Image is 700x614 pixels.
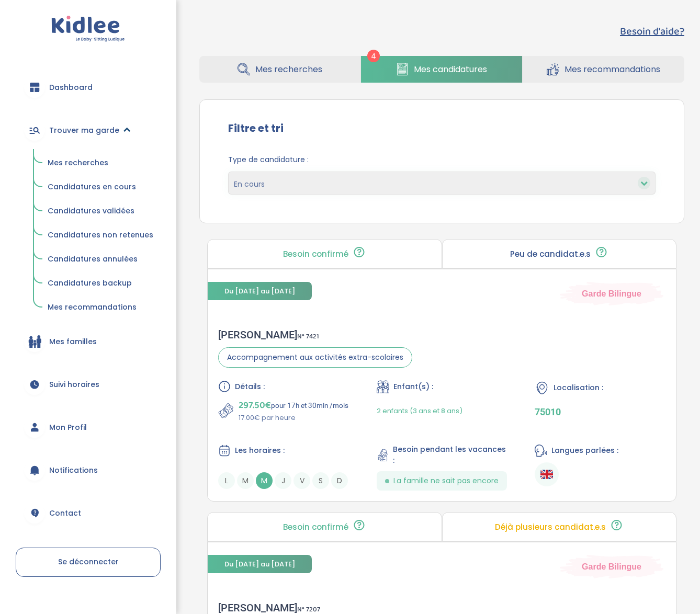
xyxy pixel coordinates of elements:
[218,347,412,368] span: Accompagnement aux activités extra-scolaires
[218,472,235,489] span: L
[16,111,161,149] a: Trouver ma garde
[16,366,161,403] a: Suivi horaires
[237,472,254,489] span: M
[49,422,87,433] span: Mon Profil
[228,154,656,165] span: Type de candidature :
[218,601,323,614] div: [PERSON_NAME]
[293,472,310,489] span: V
[49,82,93,93] span: Dashboard
[48,302,137,312] span: Mes recommandations
[523,56,684,83] a: Mes recommandations
[582,288,641,299] span: Garde Bilingue
[275,472,291,489] span: J
[48,230,153,240] span: Candidatures non retenues
[51,16,125,42] img: logo.svg
[49,465,98,476] span: Notifications
[331,472,348,489] span: D
[40,249,161,269] a: Candidatures annulées
[377,406,462,416] span: 2 enfants (3 ans et 8 ans)
[16,548,161,577] a: Se déconnecter
[16,451,161,489] a: Notifications
[256,472,273,489] span: M
[49,508,81,519] span: Contact
[49,125,119,136] span: Trouver ma garde
[49,379,99,390] span: Suivi horaires
[283,250,348,258] p: Besoin confirmé
[48,254,138,264] span: Candidatures annulées
[49,336,97,347] span: Mes familles
[40,274,161,293] a: Candidatures backup
[283,523,348,531] p: Besoin confirmé
[582,561,641,572] span: Garde Bilingue
[16,323,161,360] a: Mes familles
[393,381,433,392] span: Enfant(s) :
[16,69,161,106] a: Dashboard
[199,56,360,83] a: Mes recherches
[235,381,265,392] span: Détails :
[393,444,507,466] span: Besoin pendant les vacances :
[235,445,285,456] span: Les horaires :
[48,206,134,216] span: Candidatures validées
[620,24,684,39] button: Besoin d'aide?
[40,201,161,221] a: Candidatures validées
[551,445,618,456] span: Langues parlées :
[40,177,161,197] a: Candidatures en cours
[255,63,322,76] span: Mes recherches
[414,63,487,76] span: Mes candidatures
[312,472,329,489] span: S
[564,63,660,76] span: Mes recommandations
[393,475,499,486] span: La famille ne sait pas encore
[40,153,161,173] a: Mes recherches
[510,250,591,258] p: Peu de candidat.e.s
[218,328,412,341] div: [PERSON_NAME]
[48,157,108,168] span: Mes recherches
[239,413,348,423] p: 17.00€ par heure
[495,523,606,531] p: Déjà plusieurs candidat.e.s
[535,406,665,417] p: 75010
[239,398,271,413] span: 297.50€
[361,56,522,83] a: Mes candidatures
[40,298,161,317] a: Mes recommandations
[367,50,380,62] span: 4
[40,225,161,245] a: Candidatures non retenues
[16,408,161,446] a: Mon Profil
[554,382,603,393] span: Localisation :
[540,468,553,481] img: Anglais
[208,555,312,573] span: Du [DATE] au [DATE]
[58,556,119,567] span: Se déconnecter
[16,494,161,532] a: Contact
[297,331,319,342] span: N° 7421
[48,181,136,192] span: Candidatures en cours
[208,282,312,300] span: Du [DATE] au [DATE]
[239,398,348,413] p: pour 17h et 30min /mois
[48,278,132,288] span: Candidatures backup
[228,120,284,136] label: Filtre et tri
